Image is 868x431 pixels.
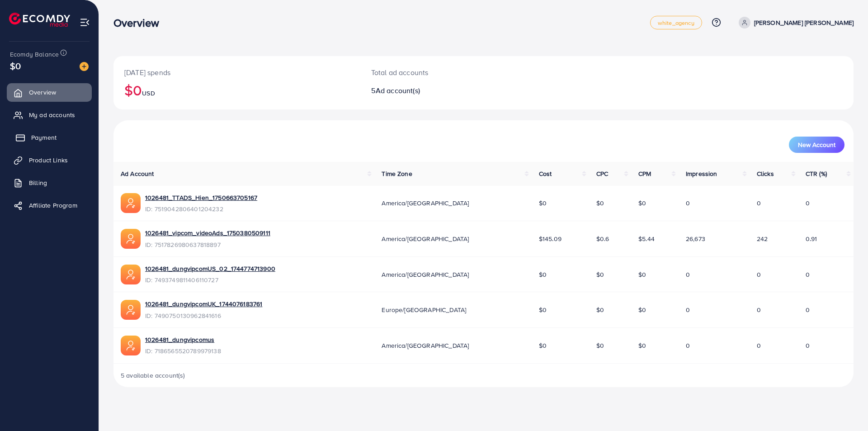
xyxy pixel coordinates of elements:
[80,62,89,71] img: image
[382,270,469,279] span: America/[GEOGRAPHIC_DATA]
[145,193,257,202] a: 1026481_TTADS_Hien_1750663705167
[121,169,154,178] span: Ad Account
[757,270,761,279] span: 0
[757,341,761,350] span: 0
[638,169,651,178] span: CPM
[145,311,262,320] span: ID: 7490750130962841616
[735,17,854,28] a: [PERSON_NAME] [PERSON_NAME]
[686,305,690,314] span: 0
[145,346,221,355] span: ID: 7186565520789979138
[686,270,690,279] span: 0
[29,110,75,119] span: My ad accounts
[29,178,47,187] span: Billing
[145,240,270,249] span: ID: 7517826980637818897
[806,341,810,350] span: 0
[806,169,827,178] span: CTR (%)
[145,335,221,344] a: 1026481_dungvipcomus
[638,305,646,314] span: $0
[686,234,705,243] span: 26,673
[382,169,412,178] span: Time Zone
[382,341,469,350] span: America/[GEOGRAPHIC_DATA]
[7,174,92,192] a: Billing
[539,341,547,350] span: $0
[10,59,21,72] span: $0
[145,299,262,308] a: 1026481_dungvipcomUK_1744076183761
[29,156,68,165] span: Product Links
[371,86,534,95] h2: 5
[658,20,694,26] span: white_agency
[382,234,469,243] span: America/[GEOGRAPHIC_DATA]
[596,305,604,314] span: $0
[754,17,854,28] p: [PERSON_NAME] [PERSON_NAME]
[124,67,349,78] p: [DATE] spends
[382,199,469,208] span: America/[GEOGRAPHIC_DATA]
[806,270,810,279] span: 0
[798,142,835,148] span: New Account
[10,50,59,59] span: Ecomdy Balance
[31,133,57,142] span: Payment
[596,169,608,178] span: CPC
[638,270,646,279] span: $0
[757,234,768,243] span: 242
[596,341,604,350] span: $0
[7,196,92,214] a: Affiliate Program
[142,89,155,98] span: USD
[686,199,690,208] span: 0
[80,17,90,28] img: menu
[757,199,761,208] span: 0
[539,169,552,178] span: Cost
[7,128,92,147] a: Payment
[7,83,92,101] a: Overview
[145,275,275,284] span: ID: 7493749811406110727
[789,137,844,153] button: New Account
[638,234,655,243] span: $5.44
[121,265,141,284] img: ic-ads-acc.e4c84228.svg
[121,300,141,320] img: ic-ads-acc.e4c84228.svg
[596,234,609,243] span: $0.6
[650,16,702,29] a: white_agency
[382,305,466,314] span: Europe/[GEOGRAPHIC_DATA]
[806,199,810,208] span: 0
[29,201,77,210] span: Affiliate Program
[830,390,861,424] iframe: Chat
[121,193,141,213] img: ic-ads-acc.e4c84228.svg
[757,169,774,178] span: Clicks
[145,228,270,237] a: 1026481_vipcom_videoAds_1750380509111
[121,229,141,249] img: ic-ads-acc.e4c84228.svg
[686,169,717,178] span: Impression
[539,234,561,243] span: $145.09
[7,106,92,124] a: My ad accounts
[539,270,547,279] span: $0
[121,371,185,380] span: 5 available account(s)
[145,264,275,273] a: 1026481_dungvipcomUS_02_1744774713900
[145,204,257,213] span: ID: 7519042806401204232
[806,305,810,314] span: 0
[371,67,534,78] p: Total ad accounts
[638,199,646,208] span: $0
[376,85,420,95] span: Ad account(s)
[596,199,604,208] span: $0
[539,305,547,314] span: $0
[757,305,761,314] span: 0
[9,13,70,27] img: logo
[113,16,166,29] h3: Overview
[29,88,56,97] span: Overview
[596,270,604,279] span: $0
[806,234,817,243] span: 0.91
[539,199,547,208] span: $0
[121,336,141,355] img: ic-ads-acc.e4c84228.svg
[638,341,646,350] span: $0
[686,341,690,350] span: 0
[124,81,349,99] h2: $0
[7,151,92,169] a: Product Links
